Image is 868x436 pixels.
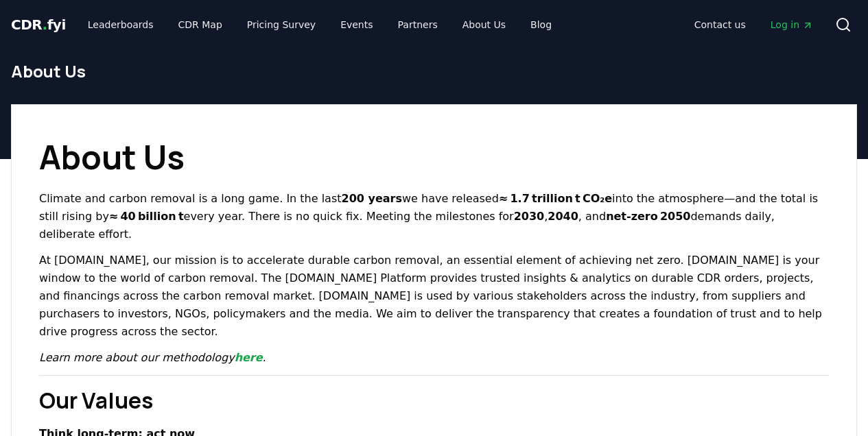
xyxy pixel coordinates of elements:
span: CDR fyi [11,16,66,33]
p: Climate and carbon removal is a long game. In the last we have released into the atmosphere—and t... [39,190,829,243]
a: Contact us [683,12,757,37]
a: Log in [760,12,824,37]
strong: 2030 [514,210,545,223]
a: here [235,351,263,364]
p: At [DOMAIN_NAME], our mission is to accelerate durable carbon removal, an essential element of ac... [39,252,829,341]
span: . [43,16,47,33]
h1: About Us [11,60,857,82]
h2: Our Values [39,384,829,417]
span: Log in [771,18,813,32]
a: Blog [519,12,563,37]
a: About Us [451,12,517,37]
a: Pricing Survey [236,12,327,37]
a: Partners [387,12,449,37]
a: Events [329,12,384,37]
em: Learn more about our methodology . [39,351,266,364]
nav: Main [77,12,563,37]
nav: Main [683,12,824,37]
strong: net‑zero 2050 [606,210,690,223]
strong: 200 years [342,192,402,205]
a: CDR Map [167,12,233,37]
a: Leaderboards [77,12,165,37]
a: CDR.fyi [11,15,66,34]
strong: 2040 [548,210,578,223]
strong: ≈ 40 billion t [109,210,184,223]
h1: About Us [39,132,829,182]
strong: ≈ 1.7 trillion t CO₂e [499,192,612,205]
